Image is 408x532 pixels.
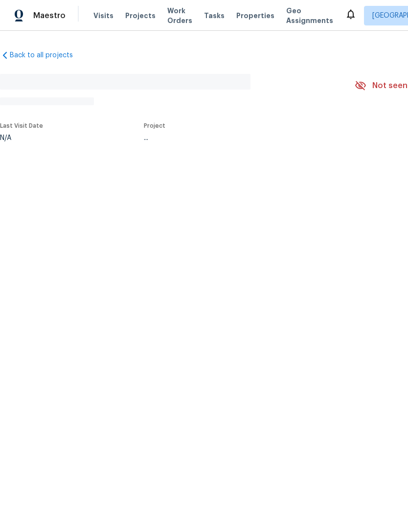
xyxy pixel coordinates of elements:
[144,135,332,141] div: ...
[144,123,165,129] span: Project
[93,11,113,21] span: Visits
[286,6,333,25] span: Geo Assignments
[33,11,66,21] span: Maestro
[167,6,192,25] span: Work Orders
[236,11,274,21] span: Properties
[125,11,156,21] span: Projects
[204,12,225,19] span: Tasks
